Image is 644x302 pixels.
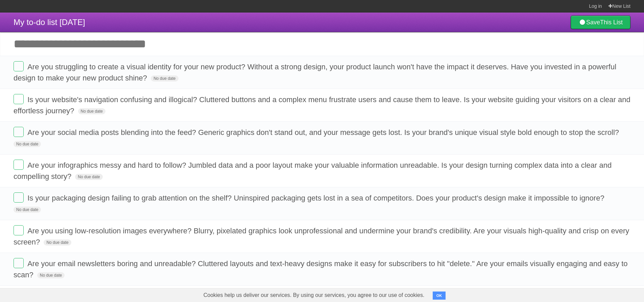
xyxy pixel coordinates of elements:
[14,192,24,203] label: Done
[14,141,41,147] span: No due date
[14,61,24,71] label: Done
[14,259,628,279] span: Are your email newsletters boring and unreadable? Cluttered layouts and text-heavy designs make i...
[14,95,630,115] span: Is your website's navigation confusing and illogical? Cluttered buttons and a complex menu frustr...
[197,288,431,302] span: Cookies help us deliver our services. By using our services, you agree to our use of cookies.
[433,292,446,300] button: OK
[75,174,102,180] span: No due date
[27,194,606,202] span: Is your packaging design failing to grab attention on the shelf? Uninspired packaging gets lost i...
[44,239,71,246] span: No due date
[151,75,178,82] span: No due date
[37,272,65,278] span: No due date
[14,161,612,181] span: Are your infographics messy and hard to follow? Jumbled data and a poor layout make your valuable...
[571,16,630,29] a: SaveThis List
[78,108,105,114] span: No due date
[14,225,24,235] label: Done
[14,258,24,268] label: Done
[14,127,24,137] label: Done
[14,227,629,246] span: Are you using low-resolution images everywhere? Blurry, pixelated graphics look unprofessional an...
[27,128,621,137] span: Are your social media posts blending into the feed? Generic graphics don't stand out, and your me...
[14,160,24,170] label: Done
[14,207,41,213] span: No due date
[600,19,623,26] b: This List
[14,18,85,27] span: My to-do list [DATE]
[14,94,24,104] label: Done
[14,63,616,82] span: Are you struggling to create a visual identity for your new product? Without a strong design, you...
